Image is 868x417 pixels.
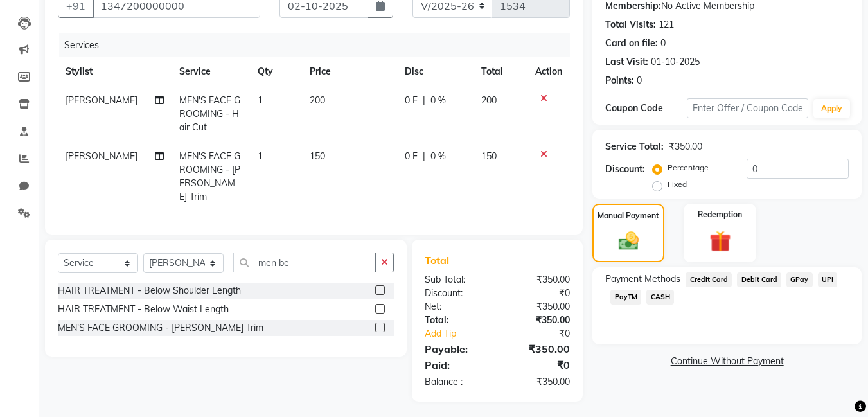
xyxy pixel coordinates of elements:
[250,57,302,86] th: Qty
[605,55,648,69] div: Last Visit:
[497,375,580,389] div: ₹350.00
[605,140,664,154] div: Service Total:
[481,94,497,106] span: 200
[605,37,658,50] div: Card on file:
[430,150,446,163] span: 0 %
[527,57,570,86] th: Action
[668,179,687,190] label: Fixed
[497,287,580,300] div: ₹0
[605,163,645,176] div: Discount:
[258,94,263,106] span: 1
[481,150,497,162] span: 150
[258,150,263,162] span: 1
[415,287,497,300] div: Discount:
[605,74,634,87] div: Points:
[497,300,580,314] div: ₹350.00
[405,150,418,163] span: 0 F
[610,290,641,305] span: PayTM
[660,37,666,50] div: 0
[497,341,580,357] div: ₹350.00
[686,272,732,287] span: Credit Card
[58,321,263,335] div: MEN'S FACE GROOMING - [PERSON_NAME] Trim
[651,55,700,69] div: 01-10-2025
[423,150,425,163] span: |
[59,33,580,57] div: Services
[687,98,808,118] input: Enter Offer / Coupon Code
[415,314,497,327] div: Total:
[668,162,709,173] label: Percentage
[703,228,738,254] img: _gift.svg
[637,74,642,87] div: 0
[233,253,376,272] input: Search or Scan
[605,18,656,31] div: Total Visits:
[58,57,172,86] th: Stylist
[497,273,580,287] div: ₹350.00
[415,375,497,389] div: Balance :
[179,150,240,202] span: MEN'S FACE GROOMING - [PERSON_NAME] Trim
[497,357,580,373] div: ₹0
[659,18,674,31] div: 121
[397,57,474,86] th: Disc
[405,94,418,107] span: 0 F
[598,210,659,222] label: Manual Payment
[310,94,325,106] span: 200
[179,94,240,133] span: MEN'S FACE GROOMING - Hair Cut
[415,273,497,287] div: Sub Total:
[58,284,241,297] div: HAIR TREATMENT - Below Shoulder Length
[66,94,137,106] span: [PERSON_NAME]
[511,327,580,341] div: ₹0
[415,357,497,373] div: Paid:
[605,102,686,115] div: Coupon Code
[66,150,137,162] span: [PERSON_NAME]
[415,300,497,314] div: Net:
[612,229,645,253] img: _cash.svg
[172,57,250,86] th: Service
[425,254,454,267] span: Total
[415,327,511,341] a: Add Tip
[786,272,813,287] span: GPay
[605,272,680,286] span: Payment Methods
[58,303,229,316] div: HAIR TREATMENT - Below Waist Length
[474,57,528,86] th: Total
[430,94,446,107] span: 0 %
[302,57,397,86] th: Price
[813,99,850,118] button: Apply
[497,314,580,327] div: ₹350.00
[310,150,325,162] span: 150
[423,94,425,107] span: |
[415,341,497,357] div: Payable:
[737,272,781,287] span: Debit Card
[818,272,838,287] span: UPI
[698,209,742,220] label: Redemption
[669,140,702,154] div: ₹350.00
[595,355,859,368] a: Continue Without Payment
[646,290,674,305] span: CASH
